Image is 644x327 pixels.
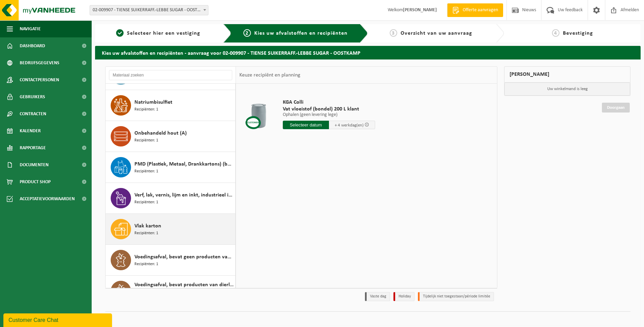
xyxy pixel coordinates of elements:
[20,139,46,156] span: Rapportage
[243,29,251,37] span: 2
[20,20,41,37] span: Navigatie
[106,245,236,276] button: Voedingsafval, bevat geen producten van dierlijke oorsprong, onverpakt Recipiënten: 1
[134,230,158,237] span: Recipiënten: 1
[365,292,390,301] li: Vaste dag
[106,183,236,214] button: Verf, lak, vernis, lijm en inkt, industrieel in kleinverpakking Recipiënten: 1
[106,214,236,245] button: Vlak karton Recipiënten: 1
[20,190,75,207] span: Acceptatievoorwaarden
[134,129,187,137] span: Onbehandeld hout (A)
[90,5,208,15] span: 02-009907 - TIENSE SUIKERRAFF.-LEBBE SUGAR - OOSTKAMP
[504,83,630,96] p: Uw winkelmand is leeg
[134,191,234,199] span: Verf, lak, vernis, lijm en inkt, industrieel in kleinverpakking
[236,67,304,84] div: Keuze recipiënt en planning
[254,31,348,36] span: Kies uw afvalstoffen en recipiënten
[20,122,41,139] span: Kalender
[134,98,172,106] span: Natriumbisulfiet
[134,281,234,289] span: Voedingsafval, bevat producten van dierlijke oorsprong, gemengde verpakking (exclusief glas), cat...
[106,276,236,308] button: Voedingsafval, bevat producten van dierlijke oorsprong, gemengde verpakking (exclusief glas), cat...
[134,106,158,113] span: Recipiënten: 1
[20,37,45,54] span: Dashboard
[106,121,236,152] button: Onbehandeld hout (A) Recipiënten: 1
[134,199,158,206] span: Recipiënten: 1
[134,261,158,268] span: Recipiënten: 1
[116,29,124,37] span: 1
[552,29,559,37] span: 4
[134,253,234,261] span: Voedingsafval, bevat geen producten van dierlijke oorsprong, onverpakt
[90,5,208,15] span: 02-009907 - TIENSE SUIKERRAFF.-LEBBE SUGAR - OOSTKAMP
[447,3,503,17] a: Offerte aanvragen
[106,90,236,121] button: Natriumbisulfiet Recipiënten: 1
[461,7,500,14] span: Offerte aanvragen
[335,123,364,127] span: + 4 werkdag(en)
[134,137,158,144] span: Recipiënten: 1
[98,29,218,37] a: 1Selecteer hier een vestiging
[20,54,59,71] span: Bedrijfsgegevens
[283,99,375,106] span: KGA Colli
[283,121,329,129] input: Selecteer datum
[134,222,161,230] span: Vlak karton
[20,71,59,88] span: Contactpersonen
[283,106,375,113] span: Vat vloeistof (bondel) 200 L klant
[3,312,113,327] iframe: chat widget
[20,156,49,173] span: Documenten
[602,103,630,113] a: Doorgaan
[563,31,593,36] span: Bevestiging
[418,292,494,301] li: Tijdelijk niet toegestaan/période limitée
[20,105,46,122] span: Contracten
[390,29,397,37] span: 3
[20,88,45,105] span: Gebruikers
[283,113,375,117] p: Ophalen (geen levering lege)
[393,292,415,301] li: Holiday
[127,31,200,36] span: Selecteer hier een vestiging
[504,66,630,83] div: [PERSON_NAME]
[134,168,158,175] span: Recipiënten: 1
[95,46,641,59] h2: Kies uw afvalstoffen en recipiënten - aanvraag voor 02-009907 - TIENSE SUIKERRAFF.-LEBBE SUGAR - ...
[109,70,232,80] input: Materiaal zoeken
[401,31,472,36] span: Overzicht van uw aanvraag
[20,173,51,190] span: Product Shop
[403,7,437,13] strong: [PERSON_NAME]
[106,152,236,183] button: PMD (Plastiek, Metaal, Drankkartons) (bedrijven) Recipiënten: 1
[134,160,234,168] span: PMD (Plastiek, Metaal, Drankkartons) (bedrijven)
